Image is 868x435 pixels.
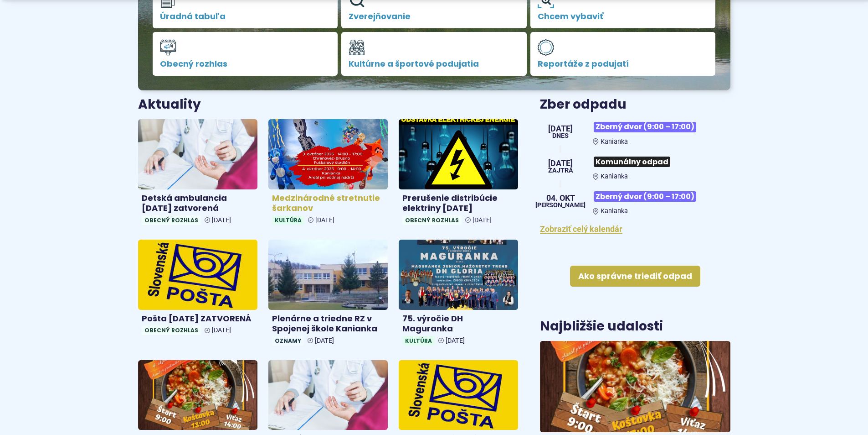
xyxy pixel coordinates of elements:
[548,159,573,168] span: [DATE]
[538,59,709,68] span: Reportáže z podujatí
[315,216,334,224] span: [DATE]
[142,325,201,335] span: Obecný rozhlas
[594,191,696,202] span: Zberný dvor (9:00 – 17:00)
[272,193,384,214] h4: Medzinárodné stretnutie šarkanov
[570,266,700,287] a: Ako správne triediť odpad
[548,125,573,133] span: [DATE]
[594,122,696,132] span: Zberný dvor (9:00 – 17:00)
[540,320,663,334] h3: Najbližšie udalosti
[402,336,435,346] span: Kultúra
[402,215,462,225] span: Obecný rozhlas
[160,59,331,68] span: Obecný rozhlas
[138,119,257,229] a: Detská ambulancia [DATE] zatvorená Obecný rozhlas [DATE]
[349,12,519,21] span: Zverejňovanie
[548,168,573,174] span: Zajtra
[160,12,331,21] span: Úradná tabuľa
[530,32,716,76] a: Reportáže z podujatí
[315,337,334,345] span: [DATE]
[212,326,231,334] span: [DATE]
[402,314,514,334] h4: 75. výročie DH Maguranka
[272,215,304,225] span: Kultúra
[402,193,514,214] h4: Prerušenie distribúcie elektriny [DATE]
[538,12,709,21] span: Chcem vybaviť
[138,98,201,112] h3: Aktuality
[268,119,388,229] a: Medzinárodné stretnutie šarkanov Kultúra [DATE]
[349,59,519,68] span: Kultúrne a športové podujatia
[341,32,527,76] a: Kultúrne a športové podujatia
[594,157,670,167] span: Komunálny odpad
[142,215,201,225] span: Obecný rozhlas
[601,138,628,146] span: Kanianka
[212,216,231,224] span: [DATE]
[540,224,622,234] a: Zobraziť celý kalendár
[535,194,586,202] span: 04. okt
[601,207,628,215] span: Kanianka
[601,173,628,180] span: Kanianka
[473,216,492,224] span: [DATE]
[535,202,586,209] span: [PERSON_NAME]
[548,133,573,139] span: Dnes
[138,240,257,339] a: Pošta [DATE] ZATVORENÁ Obecný rozhlas [DATE]
[399,119,518,229] a: Prerušenie distribúcie elektriny [DATE] Obecný rozhlas [DATE]
[153,32,338,76] a: Obecný rozhlas
[142,193,254,214] h4: Detská ambulancia [DATE] zatvorená
[540,153,730,180] a: Komunálny odpad Kanianka [DATE] Zajtra
[272,336,304,346] span: Oznamy
[540,188,730,215] a: Zberný dvor (9:00 – 17:00) Kanianka 04. okt [PERSON_NAME]
[268,240,388,349] a: Plenárne a triedne RZ v Spojenej škole Kanianka Oznamy [DATE]
[540,118,730,146] a: Zberný dvor (9:00 – 17:00) Kanianka [DATE] Dnes
[399,240,518,349] a: 75. výročie DH Maguranka Kultúra [DATE]
[446,337,465,345] span: [DATE]
[540,98,730,112] h3: Zber odpadu
[142,314,254,324] h4: Pošta [DATE] ZATVORENÁ
[272,314,384,334] h4: Plenárne a triedne RZ v Spojenej škole Kanianka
